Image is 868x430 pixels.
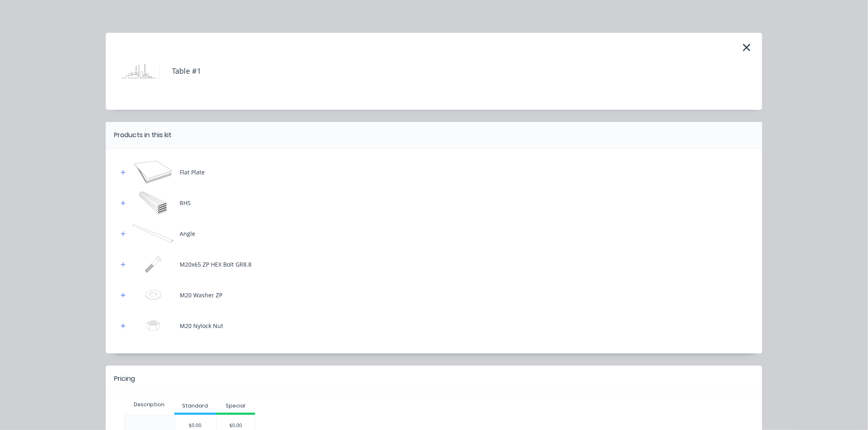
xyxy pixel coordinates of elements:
[180,291,222,299] div: M20 Washer ZP
[180,229,195,238] div: Angle
[132,315,174,337] img: M20 Nylock Nut
[114,374,135,384] div: Pricing
[132,253,174,276] img: M20x65 ZP HEX Bolt GR8.8
[132,161,174,183] img: Flat Plate
[132,192,174,214] img: RHS
[114,130,171,140] div: Products in this kit
[180,199,191,207] div: RHS
[127,394,171,415] div: Description
[132,284,174,306] img: M20 Washer ZP
[226,402,245,410] div: Special
[180,321,223,330] div: M20 Nylock Nut
[132,222,174,245] img: Angle
[180,168,205,177] div: Flat Plate
[180,260,251,269] div: M20x65 ZP HEX Bolt GR8.8
[182,402,208,410] div: Standard
[159,63,201,79] h4: Table #1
